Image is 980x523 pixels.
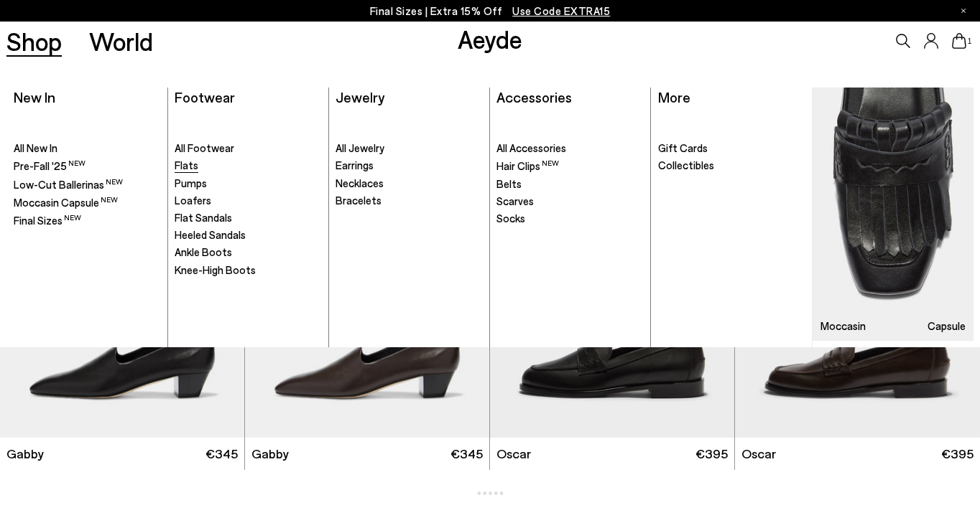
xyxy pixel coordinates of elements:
a: 1 [952,33,966,49]
a: More [658,88,690,105]
a: Bracelets [336,194,482,208]
a: Final Sizes [14,213,160,228]
span: All Jewelry [336,141,384,154]
span: Loafers [175,194,211,207]
span: €345 [450,445,483,463]
span: Necklaces [336,176,384,189]
span: Ankle Boots [175,245,232,258]
span: Hair Clips [496,159,559,172]
span: Bracelets [336,194,382,207]
span: Pumps [175,176,207,189]
a: Loafers [175,194,321,208]
span: Flats [175,159,198,171]
a: Flat Sandals [175,211,321,225]
span: Heeled Sandals [175,228,246,241]
a: Ankle Boots [175,245,321,260]
a: Accessories [496,88,572,105]
a: Pre-Fall '25 [14,159,160,174]
a: Necklaces [336,176,482,191]
a: All Jewelry [336,141,482,156]
span: All Footwear [175,141,234,154]
span: All New In [14,141,57,154]
a: Belts [496,177,643,192]
span: Gift Cards [658,141,708,154]
span: Oscar [496,445,531,463]
a: Knee-High Boots [175,263,321,278]
span: €395 [695,445,728,463]
span: €395 [941,445,974,463]
img: Mobile_e6eede4d-78b8-4bd1-ae2a-4197e375e133_900x.jpg [813,88,973,341]
span: Final Sizes [14,214,81,227]
a: Low-Cut Ballerinas [14,177,160,192]
a: Flats [175,159,321,173]
a: New In [14,88,55,105]
a: Shop [6,29,62,54]
span: Low-Cut Ballerinas [14,178,123,191]
span: Earrings [336,159,374,171]
span: Flat Sandals [175,211,232,224]
a: Aeyde [458,24,522,54]
a: Moccasin Capsule [14,195,160,210]
a: Scarves [496,194,643,209]
a: Gift Cards [658,141,805,156]
span: Scarves [496,194,534,207]
a: Heeled Sandals [175,228,321,242]
a: All New In [14,141,160,156]
span: €345 [205,445,238,463]
a: Jewelry [336,88,384,105]
a: Oscar €395 [490,438,734,470]
a: All Accessories [496,141,643,156]
span: Knee-High Boots [175,263,256,276]
span: Gabby [6,445,44,463]
a: World [89,29,153,54]
span: Collectibles [658,159,714,171]
span: Belts [496,177,522,190]
span: Pre-Fall '25 [14,159,85,172]
span: All Accessories [496,141,566,154]
a: Footwear [175,88,235,105]
span: Oscar [741,445,776,463]
a: Hair Clips [496,159,643,174]
span: Socks [496,212,525,225]
p: Final Sizes | Extra 15% Off [370,2,611,20]
a: Pumps [175,176,321,191]
a: Oscar €395 [735,438,980,470]
a: All Footwear [175,141,321,156]
a: Moccasin Capsule [813,88,973,341]
h3: Moccasin [820,321,866,331]
span: Navigate to /collections/ss25-final-sizes [512,4,610,17]
span: Moccasin Capsule [14,196,118,209]
h3: Capsule [928,321,966,331]
a: Collectibles [658,159,805,173]
span: 1 [966,37,974,45]
a: Socks [496,212,643,226]
a: Earrings [336,159,482,173]
span: Gabby [251,445,289,463]
a: Gabby €345 [245,438,489,470]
